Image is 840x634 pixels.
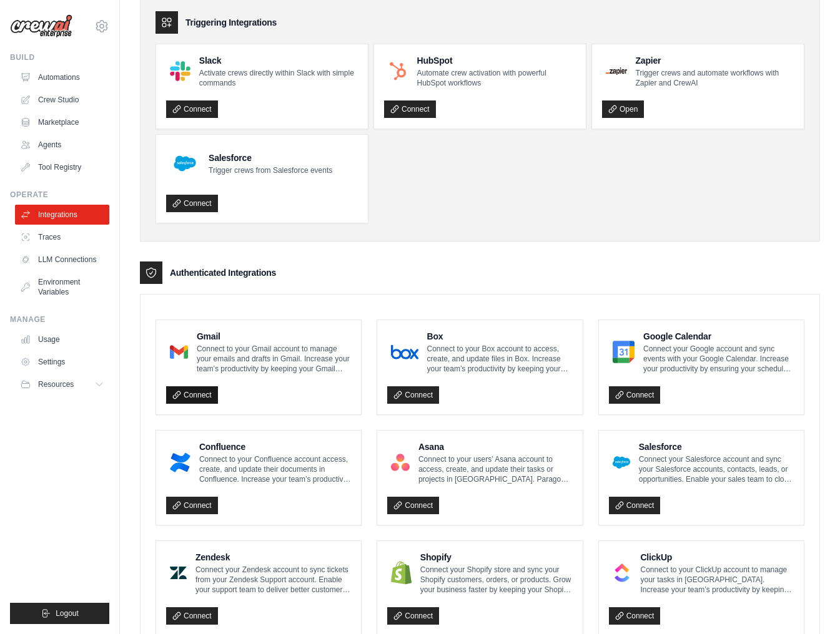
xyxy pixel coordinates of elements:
[640,551,794,563] h4: ClickUp
[427,344,573,374] p: Connect to your Box account to access, create, and update files in Box. Increase your team’s prod...
[166,195,218,212] a: Connect
[38,379,74,389] span: Resources
[170,339,188,364] img: Gmail Logo
[199,441,351,453] h4: Confluence
[15,90,109,110] a: Crew Studio
[391,450,410,475] img: Asana Logo
[609,497,661,514] a: Connect
[185,16,277,29] h3: Triggering Integrations
[199,68,358,88] p: Activate crews directly within Slack with simple commands
[166,497,218,514] a: Connect
[384,100,436,118] a: Connect
[15,157,109,177] a: Tool Registry
[15,272,109,302] a: Environment Variables
[15,250,109,270] a: LLM Connections
[640,565,794,595] p: Connect to your ClickUp account to manage your tasks in [GEOGRAPHIC_DATA]. Increase your team’s p...
[199,454,351,484] p: Connect to your Confluence account access, create, and update their documents in Confluence. Incr...
[166,607,218,625] a: Connect
[643,330,794,343] h4: Google Calendar
[609,386,661,404] a: Connect
[195,551,351,563] h4: Zendesk
[197,330,351,343] h4: Gmail
[417,68,576,88] p: Automate crew activation with powerful HubSpot workflows
[418,441,573,453] h4: Asana
[209,165,332,175] p: Trigger crews from Salesforce events
[643,344,794,374] p: Connect your Google account and sync events with your Google Calendar. Increase your productivity...
[10,190,109,200] div: Operate
[15,374,109,394] button: Resources
[387,607,439,625] a: Connect
[10,14,72,38] img: Logo
[15,67,109,87] a: Automations
[613,560,632,585] img: ClickUp Logo
[197,344,351,374] p: Connect to your Gmail account to manage your emails and drafts in Gmail. Increase your team’s pro...
[15,112,109,132] a: Marketplace
[15,352,109,372] a: Settings
[417,54,576,67] h4: HubSpot
[170,266,276,279] h3: Authenticated Integrations
[636,68,794,88] p: Trigger crews and automate workflows with Zapier and CrewAI
[166,386,218,404] a: Connect
[602,100,644,118] a: Open
[418,454,573,484] p: Connect to your users’ Asana account to access, create, and update their tasks or projects in [GE...
[10,603,109,624] button: Logout
[391,339,418,364] img: Box Logo
[209,152,332,164] h4: Salesforce
[420,551,573,563] h4: Shopify
[195,565,351,595] p: Connect your Zendesk account to sync tickets from your Zendesk Support account. Enable your suppo...
[387,386,439,404] a: Connect
[15,329,109,349] a: Usage
[388,61,408,81] img: HubSpot Logo
[387,497,439,514] a: Connect
[56,608,79,618] span: Logout
[609,607,661,625] a: Connect
[199,54,358,67] h4: Slack
[170,560,187,585] img: Zendesk Logo
[636,54,794,67] h4: Zapier
[606,67,627,75] img: Zapier Logo
[15,135,109,155] a: Agents
[15,227,109,247] a: Traces
[170,450,190,475] img: Confluence Logo
[170,61,190,82] img: Slack Logo
[170,149,200,178] img: Salesforce Logo
[10,315,109,324] div: Manage
[391,560,411,585] img: Shopify Logo
[10,52,109,62] div: Build
[15,205,109,225] a: Integrations
[166,100,218,118] a: Connect
[639,454,794,484] p: Connect your Salesforce account and sync your Salesforce accounts, contacts, leads, or opportunit...
[613,450,630,475] img: Salesforce Logo
[420,565,573,595] p: Connect your Shopify store and sync your Shopify customers, orders, or products. Grow your busine...
[639,441,794,453] h4: Salesforce
[427,330,573,343] h4: Box
[613,339,635,364] img: Google Calendar Logo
